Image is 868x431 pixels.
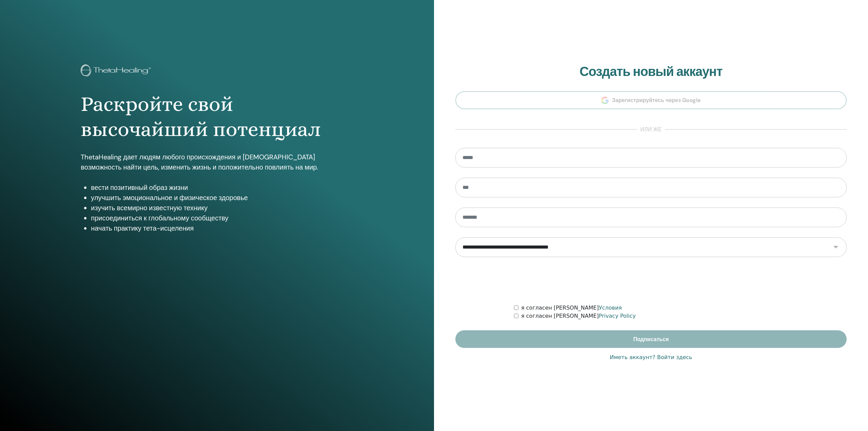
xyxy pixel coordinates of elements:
[91,213,353,223] li: присоединиться к глобальному сообществу
[81,152,353,172] p: ThetaHealing дает людям любого происхождения и [DEMOGRAPHIC_DATA] возможность найти цель, изменит...
[521,304,622,312] label: я согласен [PERSON_NAME]
[610,353,692,361] a: Иметь аккаунт? Войти здесь
[521,312,636,320] label: я согласен [PERSON_NAME]
[91,182,353,193] li: вести позитивный образ жизни
[599,305,622,311] a: Условия
[637,125,665,134] span: или же
[599,267,703,294] iframe: reCAPTCHA
[599,313,636,319] a: Privacy Policy
[455,64,847,80] h2: Создать новый аккаунт
[81,92,353,142] h1: Раскройте свой высочайший потенциал
[91,223,353,233] li: начать практику тета-исцеления
[91,203,353,213] li: изучить всемирно известную технику
[91,193,353,203] li: улучшить эмоциональное и физическое здоровье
